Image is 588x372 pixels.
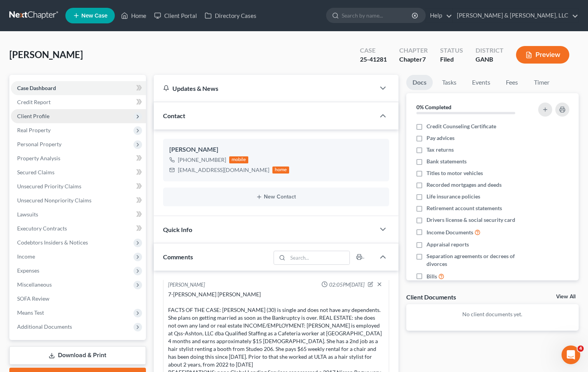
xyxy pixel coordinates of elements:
span: Contact [163,112,185,119]
span: Appraisal reports [427,241,469,248]
span: Client Profile [17,113,49,119]
a: Client Portal [150,9,201,23]
button: Preview [516,46,569,64]
strong: 0% Completed [416,104,451,110]
div: home [272,167,290,174]
div: Updates & News [163,84,366,92]
a: Timer [528,75,556,90]
div: mobile [229,156,249,163]
span: Pay advices [427,134,455,142]
span: Lawsuits [17,211,38,218]
span: Titles to motor vehicles [427,169,483,177]
input: Search... [288,251,349,264]
span: [PERSON_NAME] [9,49,83,60]
a: Help [426,9,452,23]
a: Home [117,9,150,23]
span: Additional Documents [17,323,72,330]
span: Income Documents [427,229,473,236]
span: Unsecured Nonpriority Claims [17,197,91,204]
span: Separation agreements or decrees of divorces [427,252,529,268]
span: Real Property [17,127,51,133]
span: Miscellaneous [17,281,52,288]
span: Unsecured Priority Claims [17,183,81,190]
div: 25-41281 [360,55,387,64]
a: Download & Print [9,346,146,365]
span: Comments [163,253,193,260]
a: Tasks [436,75,463,90]
span: Bills [427,273,437,280]
span: Means Test [17,309,44,316]
span: Recorded mortgages and deeds [427,181,502,189]
span: Tax returns [427,146,454,154]
a: Docs [406,75,433,90]
span: Income [17,253,35,260]
span: Property Analysis [17,155,60,161]
div: [EMAIL_ADDRESS][DOMAIN_NAME] [178,166,269,174]
a: [PERSON_NAME] & [PERSON_NAME], LLC [453,9,578,23]
a: Lawsuits [11,207,146,221]
a: Directory Cases [201,9,260,23]
div: Case [360,46,387,55]
span: Case Dashboard [17,85,56,91]
div: [PHONE_NUMBER] [178,156,226,164]
span: Executory Contracts [17,225,67,232]
div: Filed [440,55,463,64]
span: SOFA Review [17,295,49,302]
input: Search by name... [342,8,413,23]
button: New Contact [169,194,383,200]
div: Chapter [399,46,428,55]
a: Unsecured Nonpriority Claims [11,193,146,207]
span: 02:05PM[DATE] [329,281,365,289]
div: District [476,46,504,55]
div: Status [440,46,463,55]
span: Bank statements [427,158,467,165]
a: Events [466,75,497,90]
a: View All [556,294,576,299]
iframe: Intercom live chat [562,345,580,364]
a: Credit Report [11,95,146,109]
span: Credit Report [17,99,51,105]
div: [PERSON_NAME] [169,145,383,154]
a: Property Analysis [11,151,146,165]
p: No client documents yet. [412,310,572,318]
span: Drivers license & social security card [427,216,515,224]
span: Codebtors Insiders & Notices [17,239,88,246]
span: Quick Info [163,226,192,233]
div: Client Documents [406,293,456,301]
span: 4 [577,345,584,352]
span: Life insurance policies [427,193,480,200]
a: Case Dashboard [11,81,146,95]
a: Executory Contracts [11,221,146,236]
div: GANB [476,55,504,64]
a: Fees [500,75,525,90]
a: Unsecured Priority Claims [11,179,146,193]
span: New Case [81,13,107,19]
span: Credit Counseling Certificate [427,122,496,130]
a: SOFA Review [11,292,146,306]
span: 7 [422,55,426,63]
div: Chapter [399,55,428,64]
a: Secured Claims [11,165,146,179]
span: Personal Property [17,141,61,147]
div: [PERSON_NAME] [168,281,205,289]
span: Retirement account statements [427,204,502,212]
span: Secured Claims [17,169,54,175]
span: Expenses [17,267,39,274]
